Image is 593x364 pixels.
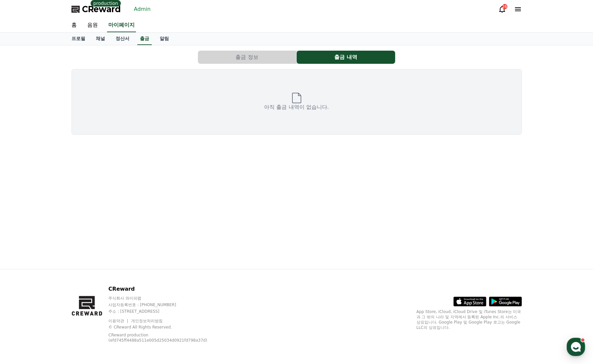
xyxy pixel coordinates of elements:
[264,103,329,111] p: 아직 출금 내역이 없습니다.
[108,332,214,343] p: CReward production (efd745ff4488a511e005d25034d0921fd798a37d)
[108,285,224,293] p: CReward
[198,51,296,64] button: 출금 정보
[71,4,121,14] a: CReward
[110,33,135,45] a: 정산서
[82,4,121,14] span: CReward
[108,302,224,307] p: 사업자등록번호 : [PHONE_NUMBER]
[131,4,153,14] a: Admin
[108,325,224,330] p: © CReward All Rights Reserved.
[297,51,395,64] button: 출금 내역
[108,296,224,301] p: 주식회사 와이피랩
[417,309,522,330] p: App Store, iCloud, iCloud Drive 및 iTunes Store는 미국과 그 밖의 나라 및 지역에서 등록된 Apple Inc.의 서비스 상표입니다. Goo...
[66,18,82,32] a: 홈
[66,33,91,45] a: 프로필
[108,319,129,323] a: 이용약관
[82,18,103,32] a: 음원
[107,18,136,32] a: 마이페이지
[131,319,163,323] a: 개인정보처리방침
[502,4,507,9] div: 26
[154,33,174,45] a: 알림
[91,33,110,45] a: 채널
[137,33,152,45] a: 출금
[498,5,506,13] a: 26
[108,309,224,314] p: 주소 : [STREET_ADDRESS]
